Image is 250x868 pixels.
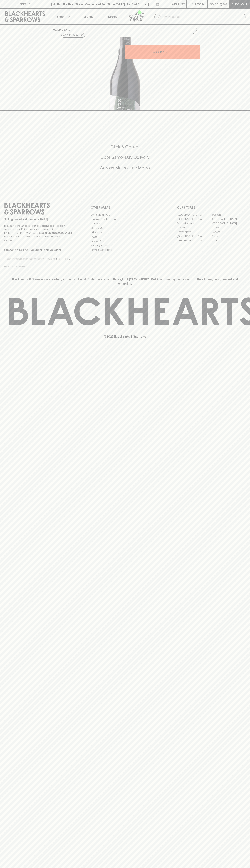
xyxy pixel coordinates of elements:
[91,230,159,235] a: Gift Cards
[108,14,117,19] p: Stores
[4,130,246,189] div: Call to action block
[4,248,73,252] p: Subscribe to The Blackhearts Newsletter
[210,2,218,6] p: $0.00
[4,144,246,150] h5: Click & Collect
[55,255,73,263] button: SUBSCRIBE
[91,239,159,243] a: Privacy Policy
[231,2,247,6] p: Checkout
[163,14,243,20] input: Try "Pinot noir"
[82,14,93,19] p: Tastings
[211,234,246,238] a: Prahran
[7,277,243,286] p: Blackhearts & Sparrows acknowledges the traditional Custodians of land throughout [GEOGRAPHIC_DAT...
[177,221,211,225] a: Brunswick West
[4,154,246,160] h5: Uber Same-Day Delivery
[56,14,64,19] p: Shop
[153,50,172,54] p: ADD TO CART
[211,217,246,221] a: [GEOGRAPHIC_DATA]
[211,213,246,217] a: Braddon
[91,243,159,248] a: Shipping Information
[91,248,159,252] a: Terms & Conditions
[91,217,159,221] a: Business & Bulk Gifting
[177,205,246,210] p: OUR STORES
[91,226,159,230] a: Contact Us
[211,238,246,243] a: Thornbury
[177,234,211,238] a: [GEOGRAPHIC_DATA]
[64,28,72,31] a: SHOP
[4,218,73,221] p: Sibling owned and run since [DATE]
[50,37,200,110] img: 26812.png
[91,205,159,210] p: OTHER AREAS
[172,2,185,6] p: Wishlist
[211,230,246,234] a: Geelong
[177,213,211,217] a: [GEOGRAPHIC_DATA]
[75,9,100,24] a: Tastings
[56,257,71,261] p: SUBSCRIBE
[188,26,198,35] button: Add to wishlist
[50,9,75,24] button: Shop
[177,230,211,234] a: Fitzroy North
[125,45,200,59] button: ADD TO CART
[61,33,85,38] button: Add to wishlist
[4,265,73,268] p: We will never spam you
[211,221,246,225] a: [GEOGRAPHIC_DATA]
[177,225,211,230] a: Elwood
[4,165,246,171] h5: Across Melbourne Metro
[19,2,31,6] p: FIND US
[224,3,226,5] p: 0
[7,256,55,262] input: e.g. jane@blackheartsandsparrows.com.au
[195,2,204,6] p: Login
[39,231,72,234] strong: Liquor License #32064953
[91,213,159,217] a: Bottle Drop FAQ's
[100,9,125,24] a: Stores
[91,221,159,226] a: Careers
[177,238,211,243] a: [GEOGRAPHIC_DATA]
[4,224,73,242] p: It is against the law to sell or supply alcohol to, or to obtain alcohol on behalf of a person un...
[53,28,61,31] a: HOME
[177,217,211,221] a: [GEOGRAPHIC_DATA]
[211,225,246,230] a: Fitzroy
[91,235,159,239] a: FAQ's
